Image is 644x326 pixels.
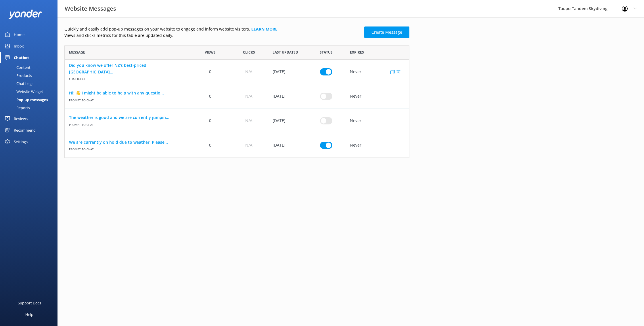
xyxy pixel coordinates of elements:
div: Content [3,63,30,71]
div: 31 Jul 2025 [268,133,307,158]
div: grid [64,60,409,158]
span: N/A [245,69,252,75]
a: Reports [3,104,57,112]
a: Chat Logs [3,79,57,88]
p: Quickly and easily add pop-up messages on your website to engage and inform website visitors. [64,26,361,32]
a: Products [3,71,57,79]
div: 09 Aug 2025 [268,109,307,133]
a: Hi! 👋 I might be able to help with any questio... [69,90,187,96]
a: Pop-up messages [3,96,57,104]
div: Chat Logs [3,79,33,88]
span: Clicks [243,50,255,55]
span: N/A [245,117,252,124]
div: Inbox [14,40,24,52]
span: Prompt to Chat [69,121,187,127]
span: Chat bubble [69,75,187,81]
div: row [64,133,409,158]
p: Views and clicks metrics for this table are updated daily. [64,32,361,39]
div: Website Widget [3,88,43,96]
div: 30 Jan 2025 [268,60,307,84]
span: Status [320,50,333,55]
a: We are currently on hold due to weather. Please... [69,139,187,145]
span: N/A [245,142,252,148]
div: 0 [191,60,229,84]
a: Did you know we offer NZ's best-priced [GEOGRAPHIC_DATA]... [69,62,187,75]
div: Support Docs [18,297,41,309]
div: Help [25,309,33,320]
a: Learn more [251,26,277,32]
div: Never [346,84,409,109]
span: Last updated [273,50,298,55]
div: Home [14,29,24,40]
span: Expires [350,50,364,55]
a: The weather is good and we are currently jumpin... [69,114,187,121]
a: Website Widget [3,88,57,96]
div: Settings [14,136,28,147]
span: Prompt to Chat [69,96,187,102]
a: Create Message [364,26,409,38]
div: row [64,84,409,109]
div: Products [3,71,32,79]
div: 0 [191,133,229,158]
div: 0 [191,84,229,109]
div: row [64,109,409,133]
div: Never [346,60,409,84]
a: Content [3,63,57,71]
div: Pop-up messages [3,96,48,104]
div: Chatbot [14,52,29,63]
h3: Website Messages [65,4,116,13]
div: 0 [191,109,229,133]
span: Prompt to Chat [69,145,187,151]
div: 07 May 2025 [268,84,307,109]
div: Recommend [14,124,36,136]
img: yonder-white-logo.png [9,10,42,19]
span: Message [69,50,85,55]
div: Reports [3,104,30,112]
div: Never [346,133,409,158]
span: N/A [245,93,252,99]
span: Views [205,50,216,55]
div: Reviews [14,113,28,124]
div: Never [346,109,409,133]
div: row [64,60,409,84]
